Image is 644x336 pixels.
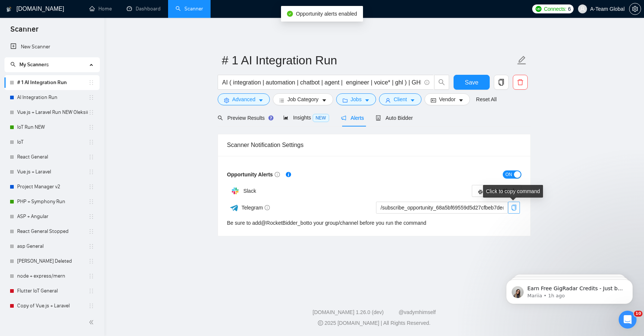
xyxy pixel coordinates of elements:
li: Bohdan Bilous Deleted [4,254,100,269]
a: @vadymhimself [398,309,436,315]
li: AI Integration Run [4,90,100,105]
li: IoT Run NEW [4,120,100,135]
span: caret-down [322,97,327,103]
a: Vue.js + Laravel [17,164,88,179]
span: holder [88,109,94,115]
a: dashboardDashboard [127,6,161,12]
span: idcard [431,97,436,103]
li: Vue.js + Laravel Run NEW Oleksii [4,105,100,120]
a: React General [17,150,88,164]
span: holder [88,80,94,86]
li: IoT [4,135,100,150]
li: Vue.js + Laravel [4,164,100,179]
span: My Scanners [19,61,49,68]
span: double-left [89,319,96,326]
a: ASP + Angular [17,209,88,224]
button: idcardVendorcaret-down [424,93,470,105]
span: setting [629,6,641,12]
input: Search Freelance Jobs... [222,78,421,87]
span: Alerts [341,115,364,121]
div: 2025 [DOMAIN_NAME] | All Rights Reserved. [110,319,638,327]
span: ON [505,170,512,179]
span: holder [88,228,94,234]
span: holder [88,95,94,100]
span: Insights [283,115,329,121]
li: React General [4,150,100,164]
a: @RocketBidder_bot [261,220,308,226]
iframe: Intercom notifications message [495,264,644,316]
span: Telegram [241,205,270,211]
li: React General Stopped [4,224,100,239]
li: ASP + Angular [4,209,100,224]
li: asp General [4,239,100,254]
span: robot [376,115,381,121]
img: upwork-logo.png [536,6,542,12]
a: Copy of Vue.js + Laravel [17,298,88,313]
li: node + express/mern [4,269,100,284]
span: holder [88,154,94,160]
span: search [218,115,223,121]
button: copy [494,75,509,90]
span: user [580,6,585,12]
div: Be sure to add to your group/channel before you run the command [227,219,426,227]
button: Save [454,75,490,90]
span: area-chart [283,115,288,120]
span: bars [279,97,284,103]
span: NEW [313,114,329,122]
a: [DOMAIN_NAME] 1.26.0 (dev) [313,309,384,315]
span: copy [508,205,520,211]
span: edit [517,55,527,65]
span: 10 [634,311,643,317]
button: search [434,75,449,90]
a: searchScanner [176,6,203,12]
a: homeHome [89,6,112,12]
a: IoT Run NEW [17,120,88,135]
span: info-circle [275,172,280,177]
img: ww3wtPAAAAAElFTkSuQmCC [230,203,239,212]
a: setting [629,6,641,12]
div: Click to copy command [483,185,543,198]
button: barsJob Categorycaret-down [273,93,333,105]
a: Reset All [476,95,496,103]
span: notification [341,115,346,121]
img: logo [6,3,12,15]
span: caret-down [458,97,464,103]
a: IoT [17,135,88,150]
span: Slack [243,188,256,194]
span: Opportunity Alerts [227,172,280,177]
span: holder [88,288,94,294]
iframe: Intercom live chat [619,311,637,329]
a: node + express/mern [17,269,88,284]
span: check-circle [287,11,293,17]
span: delete [513,79,527,86]
div: Tooltip anchor [285,171,292,178]
span: copy [494,79,508,86]
span: Client [394,95,407,103]
span: Connects: [544,5,566,13]
span: Vendor [439,95,455,103]
a: asp General [17,239,88,254]
li: Flutter IoT General [4,284,100,298]
span: holder [88,258,94,264]
li: PHP + Symphony Run [4,194,100,209]
span: info-circle [265,205,270,210]
span: caret-down [364,97,370,103]
a: AI Integration Run [17,90,88,105]
span: holder [88,243,94,249]
span: info-circle [424,80,429,85]
button: settingAdvancedcaret-down [218,93,270,105]
img: hpQkSZIkSZIkSZIkSZIkSZIkSZIkSZIkSZIkSZIkSZIkSZIkSZIkSZIkSZIkSZIkSZIkSZIkSZIkSZIkSZIkSZIkSZIkSZIkS... [228,183,243,198]
span: Save [465,78,478,87]
button: setting [629,3,641,15]
span: holder [88,199,94,205]
a: # 1 AI Integration Run [17,75,88,90]
button: folderJobscaret-down [336,93,376,105]
span: user [385,97,391,103]
span: holder [88,169,94,175]
a: React General Stopped [17,224,88,239]
li: Project Manager v2 [4,179,100,194]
